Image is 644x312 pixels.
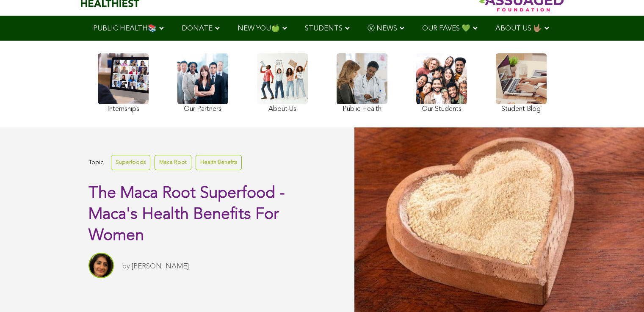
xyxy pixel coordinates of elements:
[196,155,242,170] a: Health Benefits
[122,263,130,270] span: by
[81,16,564,41] div: Navigation Menu
[132,263,189,270] a: [PERSON_NAME]
[93,25,157,32] span: PUBLIC HEALTH📚
[422,25,470,32] span: OUR FAVES 💚
[495,25,542,32] span: ABOUT US 🤟🏽
[111,155,150,170] a: Superfoods
[602,271,644,312] iframe: Chat Widget
[182,25,213,32] span: DONATE
[368,25,397,32] span: Ⓥ NEWS
[305,25,343,32] span: STUDENTS
[88,185,285,244] span: The Maca Root Superfood - Maca's Health Benefits For Women
[238,25,280,32] span: NEW YOU🍏
[88,157,105,168] span: Topic:
[88,253,114,278] img: Sitara Darvish
[155,155,191,170] a: Maca Root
